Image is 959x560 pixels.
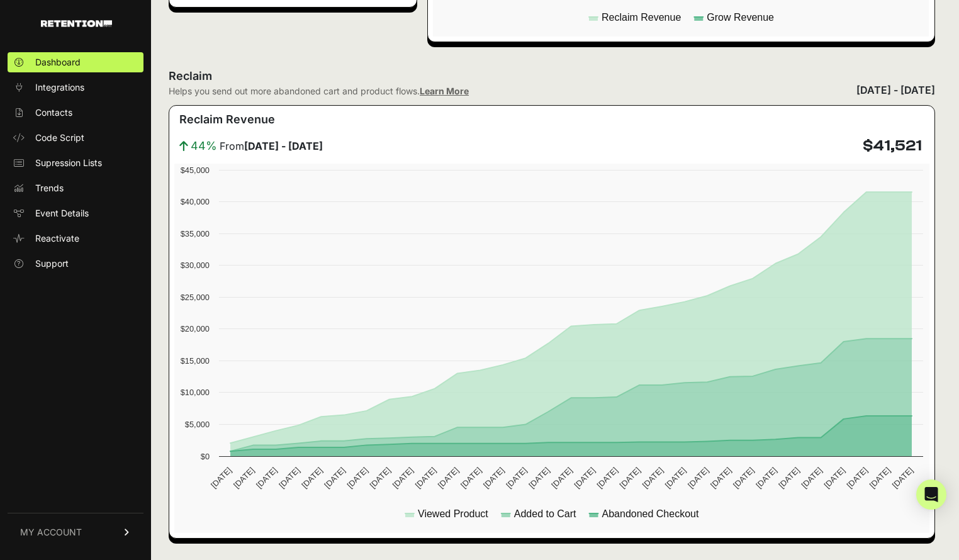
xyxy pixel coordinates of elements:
[220,138,323,154] span: From
[868,466,892,490] text: [DATE]
[8,77,143,98] a: Integrations
[799,466,824,490] text: [DATE]
[201,452,210,461] text: $0
[709,466,733,490] text: [DATE]
[641,466,665,490] text: [DATE]
[420,86,469,96] a: Learn More
[527,466,551,490] text: [DATE]
[481,466,506,490] text: [DATE]
[35,232,79,245] span: Reactivate
[35,81,84,94] span: Integrations
[754,466,778,490] text: [DATE]
[181,356,210,366] text: $15,000
[731,466,756,490] text: [DATE]
[181,165,210,175] text: $45,000
[181,229,210,238] text: $35,000
[413,466,438,490] text: [DATE]
[169,67,469,85] h2: Reclaim
[244,140,323,152] strong: [DATE] - [DATE]
[436,466,461,490] text: [DATE]
[20,526,82,539] span: MY ACCOUNT
[418,508,488,519] text: Viewed Product
[8,228,143,249] a: Reactivate
[8,52,143,72] a: Dashboard
[8,203,143,223] a: Event Details
[514,508,576,519] text: Added to Cart
[856,82,935,98] div: [DATE] - [DATE]
[707,12,775,23] text: Grow Revenue
[185,420,210,429] text: $5,000
[181,197,210,206] text: $40,000
[916,479,946,510] div: Open Intercom Messenger
[8,103,143,123] a: Contacts
[845,466,870,490] text: [DATE]
[35,157,102,169] span: Supression Lists
[300,466,324,490] text: [DATE]
[391,466,415,490] text: [DATE]
[618,466,642,490] text: [DATE]
[8,153,143,173] a: Supression Lists
[209,466,233,490] text: [DATE]
[602,508,699,519] text: Abandoned Checkout
[181,388,210,397] text: $10,000
[35,207,89,220] span: Event Details
[345,466,369,490] text: [DATE]
[686,466,710,490] text: [DATE]
[181,260,210,270] text: $30,000
[595,466,620,490] text: [DATE]
[602,12,681,23] text: Reclaim Revenue
[41,20,112,27] img: Retention.com
[254,466,279,490] text: [DATE]
[8,513,143,551] a: MY ACCOUNT
[504,466,529,490] text: [DATE]
[277,466,301,490] text: [DATE]
[459,466,483,490] text: [DATE]
[572,466,597,490] text: [DATE]
[181,293,210,302] text: $25,000
[777,466,801,490] text: [DATE]
[549,466,574,490] text: [DATE]
[35,182,64,194] span: Trends
[822,466,847,490] text: [DATE]
[8,128,143,148] a: Code Script
[232,466,256,490] text: [DATE]
[35,56,81,69] span: Dashboard
[35,132,84,144] span: Code Script
[322,466,347,490] text: [DATE]
[8,254,143,274] a: Support
[8,178,143,198] a: Trends
[191,137,217,155] span: 44%
[663,466,688,490] text: [DATE]
[181,324,210,333] text: $20,000
[863,136,922,156] h4: $41,521
[35,257,69,270] span: Support
[179,111,275,128] h3: Reclaim Revenue
[169,85,469,98] div: Helps you send out more abandoned cart and product flows.
[890,466,915,490] text: [DATE]
[35,106,72,119] span: Contacts
[368,466,393,490] text: [DATE]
